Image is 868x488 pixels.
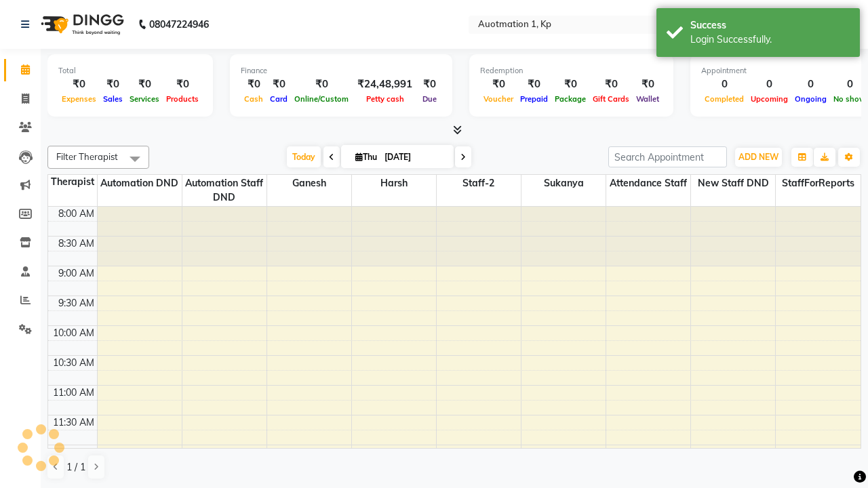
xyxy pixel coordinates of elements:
[51,445,97,460] div: 12:00 PM
[352,152,380,162] span: Thu
[149,5,209,43] b: 08047224946
[100,77,126,92] div: ₹0
[418,77,441,92] div: ₹0
[521,175,606,192] span: Sukanya
[56,237,97,251] div: 8:30 AM
[551,94,589,104] span: Package
[701,77,747,92] div: 0
[291,77,352,92] div: ₹0
[608,146,727,167] input: Search Appointment
[380,147,448,167] input: 2025-09-04
[738,152,778,162] span: ADD NEW
[56,266,97,281] div: 9:00 AM
[58,77,100,92] div: ₹0
[56,151,118,162] span: Filter Therapist
[50,326,97,340] div: 10:00 AM
[690,33,850,47] div: Login Successfully.
[791,77,830,92] div: 0
[163,94,202,104] span: Products
[352,77,418,92] div: ₹24,48,991
[480,65,663,77] div: Redemption
[241,94,267,104] span: Cash
[58,65,202,77] div: Total
[291,94,352,104] span: Online/Custom
[747,77,791,92] div: 0
[701,94,747,104] span: Completed
[100,94,126,104] span: Sales
[50,386,97,400] div: 11:00 AM
[66,460,85,474] span: 1 / 1
[267,94,291,104] span: Card
[363,94,408,104] span: Petty cash
[776,175,861,192] span: StaffForReports
[48,175,97,189] div: Therapist
[56,296,97,310] div: 9:30 AM
[50,356,97,370] div: 10:30 AM
[735,148,782,167] button: ADD NEW
[126,77,163,92] div: ₹0
[633,94,663,104] span: Wallet
[287,146,321,167] span: Today
[589,77,633,92] div: ₹0
[241,77,267,92] div: ₹0
[606,175,690,192] span: Attendance Staff
[98,175,182,192] span: Automation DND
[517,77,551,92] div: ₹0
[241,65,441,77] div: Finance
[58,94,100,104] span: Expenses
[633,77,663,92] div: ₹0
[437,175,521,192] span: Staff-2
[163,77,202,92] div: ₹0
[480,94,517,104] span: Voucher
[267,77,291,92] div: ₹0
[419,94,440,104] span: Due
[267,175,351,192] span: Ganesh
[691,175,775,192] span: New Staff DND
[50,415,97,430] div: 11:30 AM
[517,94,551,104] span: Prepaid
[589,94,633,104] span: Gift Cards
[747,94,791,104] span: Upcoming
[126,94,163,104] span: Services
[690,18,850,33] div: Success
[791,94,830,104] span: Ongoing
[56,207,97,221] div: 8:00 AM
[480,77,517,92] div: ₹0
[35,5,127,43] img: logo
[551,77,589,92] div: ₹0
[182,175,267,206] span: Automation Staff DND
[352,175,436,192] span: Harsh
